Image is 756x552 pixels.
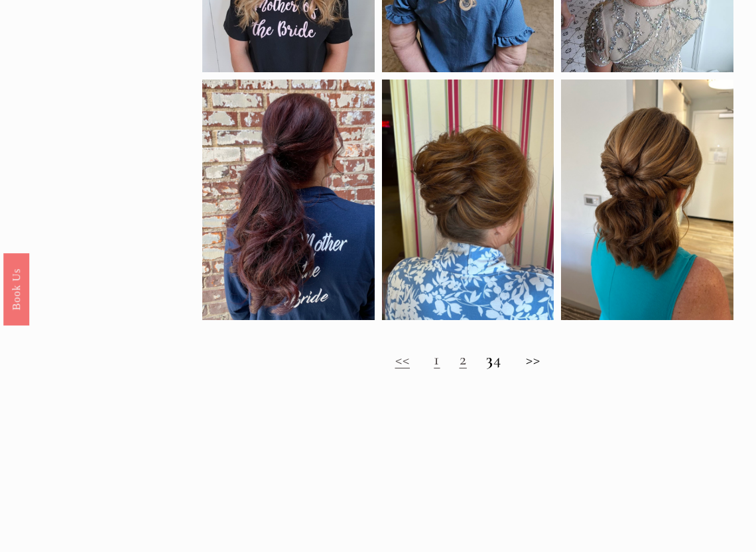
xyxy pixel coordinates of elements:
a: Book Us [3,252,29,325]
h2: 4 >> [202,350,733,369]
a: 1 [434,349,440,369]
a: << [395,349,410,369]
a: 2 [460,349,467,369]
strong: 3 [486,349,493,369]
